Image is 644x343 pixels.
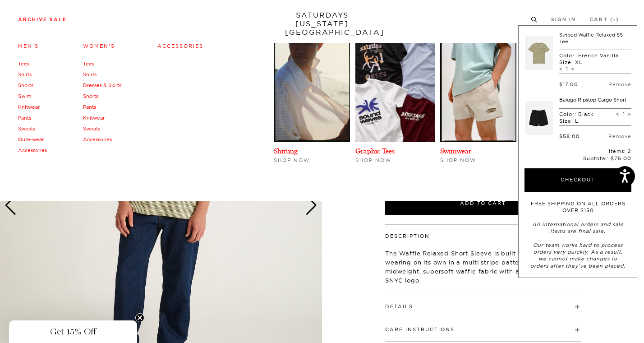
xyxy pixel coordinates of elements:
[559,59,619,65] p: Size: XL
[589,17,619,22] a: Cart (2)
[9,320,137,343] div: Get 15% OffClose teaser
[83,43,115,49] a: Women's
[611,155,631,162] span: $75.00
[83,136,112,143] a: Accessories
[18,136,44,143] a: Outerwear
[385,327,455,332] button: Care Instructions
[559,66,563,72] span: <
[524,148,631,154] p: Items: 2
[532,221,624,234] em: All international orders and sale items are final sale.
[18,43,39,49] a: Men's
[83,115,105,121] a: Knitwear
[18,125,35,132] a: Sweats
[524,155,631,162] p: Subtotal:
[305,195,317,215] div: Next slide
[83,104,96,110] a: Pants
[559,118,593,124] p: Size: L
[135,313,144,322] button: Close teaser
[440,147,471,155] a: Swimwear
[285,11,359,37] a: SATURDAYS[US_STATE][GEOGRAPHIC_DATA]
[18,82,33,88] a: Shorts
[18,60,29,67] a: Tees
[628,111,631,117] span: >
[83,82,121,88] a: Dresses & Skirts
[385,192,581,215] button: Add to Cart
[157,43,203,49] a: Accessories
[530,242,626,269] em: Our team works hard to process orders very quickly. As a result, we cannot make changes to orders...
[385,249,581,285] p: The Waffle Relaxed Short Sleeve is built for layering or wearing on its own in a multi stripe pat...
[83,93,98,99] a: Shorts
[385,234,430,239] button: Description
[385,304,413,309] button: Details
[608,133,631,139] a: Remove
[83,125,100,132] a: Sweats
[529,200,627,214] p: FREE SHIPPING ON ALL ORDERS OVER $150
[613,19,616,22] small: 2
[616,111,620,117] span: <
[18,17,67,22] a: Archive Sale
[83,60,94,67] a: Tees
[18,93,31,99] a: Swim
[274,147,298,155] a: Shirting
[551,17,576,22] a: Sign In
[559,111,593,117] p: Color: Black
[18,115,31,121] a: Pants
[18,147,47,153] a: Accessories
[571,66,575,72] span: >
[355,147,395,155] a: Graphic Tees
[559,32,623,44] a: Striped Waffle Relaxed SS Tee
[608,81,631,88] a: Remove
[559,133,580,139] div: $58.00
[18,104,40,110] a: Knitwear
[83,71,97,78] a: Shirts
[559,52,619,59] p: Color: French Vanilla
[18,71,32,78] a: Shirts
[559,81,578,88] div: $17.00
[524,168,631,192] button: Checkout
[5,195,17,215] div: Previous slide
[559,97,626,103] a: Balugo Ripstop Cargo Short
[50,326,96,337] span: Get 15% Off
